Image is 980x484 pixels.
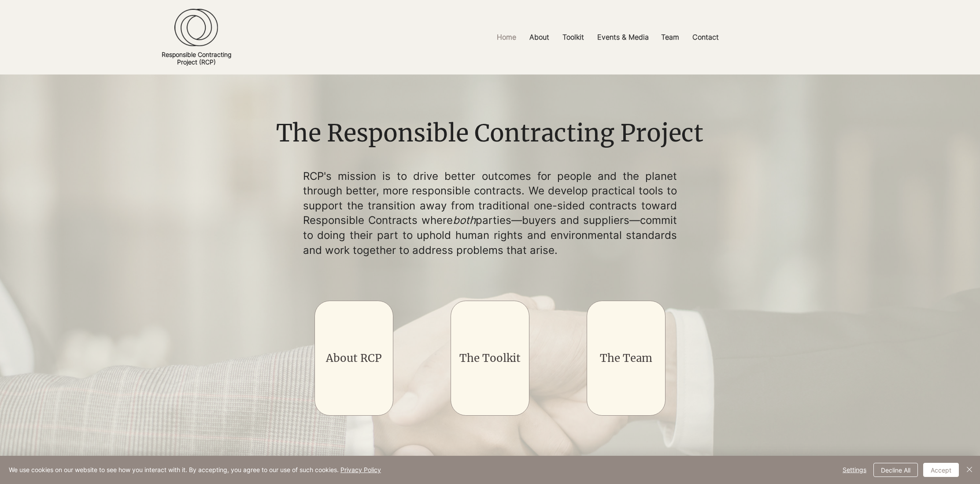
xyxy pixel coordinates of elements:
a: Toolkit [556,27,591,47]
span: Settings [843,463,866,477]
span: We use cookies on our website to see how you interact with it. By accepting, you agree to our use... [9,466,381,474]
a: Events & Media [591,27,655,47]
a: Privacy Policy [340,466,381,473]
p: Home [492,27,521,47]
a: Responsible ContractingProject (RCP) [162,51,231,66]
p: Toolkit [558,27,588,47]
p: About [525,27,554,47]
p: RCP's mission is to drive better outcomes for people and the planet through better, more responsi... [303,169,677,258]
img: Close [964,464,975,475]
p: Team [657,27,684,47]
a: Contact [686,27,725,47]
a: About [523,27,556,47]
button: Decline All [873,463,918,477]
nav: Site [384,27,831,47]
button: Accept [923,463,959,477]
span: both [453,214,476,227]
a: Team [655,27,686,47]
a: The Toolkit [459,351,521,365]
p: Events & Media [593,27,653,47]
h1: The Responsible Contracting Project [270,117,710,150]
a: The Team [600,351,652,365]
p: Contact [688,27,723,47]
a: Home [490,27,523,47]
button: Close [964,463,975,477]
a: About RCP [326,351,382,365]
